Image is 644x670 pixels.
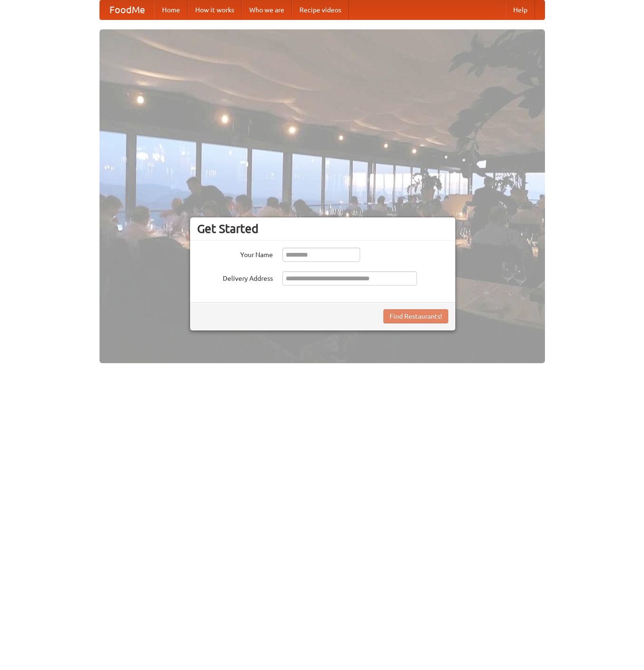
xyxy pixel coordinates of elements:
[188,0,242,19] a: How it works
[100,0,154,19] a: FoodMe
[383,309,448,323] button: Find Restaurants!
[242,0,292,19] a: Who we are
[197,222,448,236] h3: Get Started
[292,0,349,19] a: Recipe videos
[197,248,273,259] label: Your Name
[154,0,188,19] a: Home
[506,0,535,19] a: Help
[197,271,273,283] label: Delivery Address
